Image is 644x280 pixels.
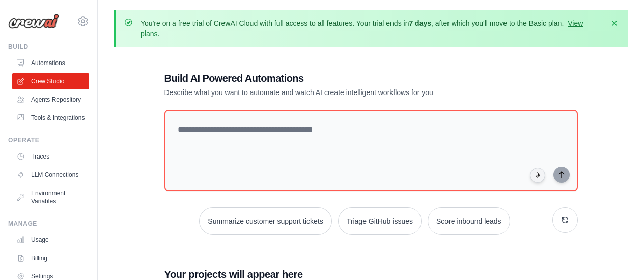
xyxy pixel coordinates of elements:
[552,207,578,233] button: Get new suggestions
[199,207,331,235] button: Summarize customer support tickets
[8,43,89,51] div: Build
[12,148,89,165] a: Traces
[12,167,89,183] a: LLM Connections
[409,19,431,27] strong: 7 days
[530,168,545,183] button: Click to speak your automation idea
[12,250,89,266] a: Billing
[338,207,422,235] button: Triage GitHub issues
[12,232,89,248] a: Usage
[428,207,510,235] button: Score inbound leads
[12,73,89,89] a: Crew Studio
[12,91,89,108] a: Agents Repository
[8,220,89,228] div: Manage
[12,55,89,71] a: Automations
[12,185,89,209] a: Environment Variables
[12,110,89,126] a: Tools & Integrations
[141,18,603,39] p: You're on a free trial of CrewAI Cloud with full access to all features. Your trial ends in , aft...
[8,136,89,144] div: Operate
[8,14,59,29] img: Logo
[164,87,507,98] p: Describe what you want to automate and watch AI create intelligent workflows for you
[164,71,507,85] h1: Build AI Powered Automations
